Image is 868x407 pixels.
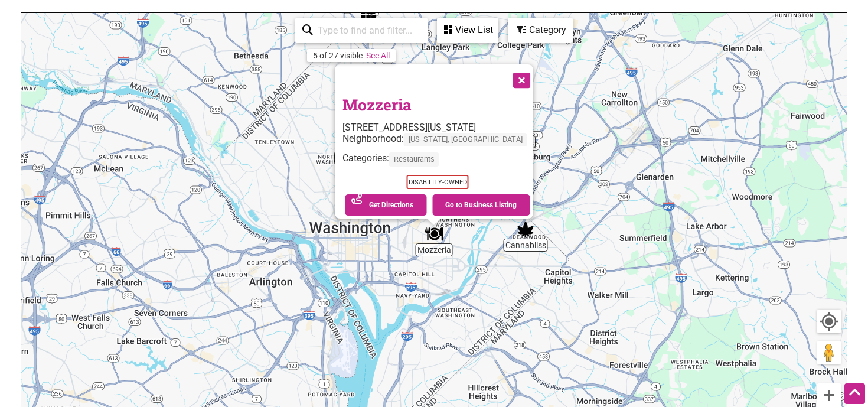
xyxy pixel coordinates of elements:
[425,225,443,243] div: Mozzeria
[389,153,439,167] span: Restaurants
[313,51,363,60] div: 5 of 27 visible
[509,19,572,41] div: Category
[342,153,533,172] div: Categories:
[313,19,420,42] input: Type to find and filter...
[366,51,390,60] a: See All
[817,310,841,333] button: Your Location
[342,122,533,133] div: [STREET_ADDRESS][US_STATE]
[407,175,469,189] span: Disability-Owned
[817,341,841,364] button: Drag Pegman onto the map to open Street View
[437,18,498,43] div: See a list of the visible businesses
[342,133,533,152] div: Neighborhood:
[345,194,427,216] a: Get Directions
[817,383,841,407] button: Zoom in
[844,383,865,404] div: Scroll Back to Top
[295,18,428,43] div: Type to search and filter
[342,95,412,115] a: Mozzeria
[438,19,497,41] div: View List
[404,133,527,146] span: [US_STATE], [GEOGRAPHIC_DATA]
[508,18,573,43] div: Filter by category
[517,220,534,238] div: Cannabliss
[432,194,530,216] a: Go to Business Listing
[506,64,536,94] button: Close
